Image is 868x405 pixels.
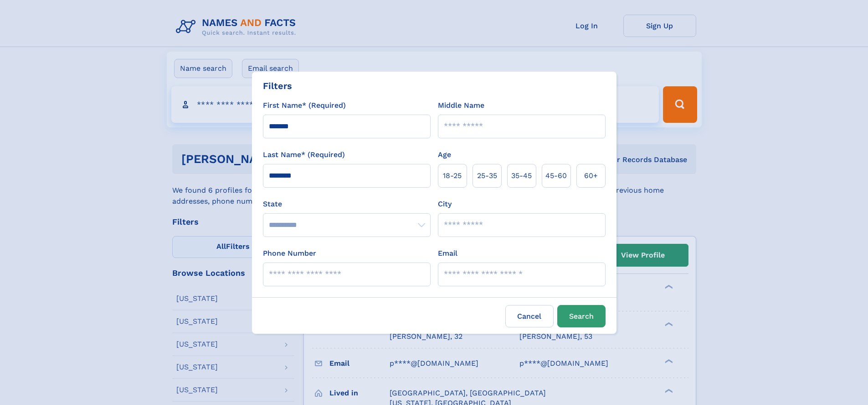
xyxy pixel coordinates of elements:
[477,170,497,181] span: 25‑35
[545,170,567,181] span: 45‑60
[263,79,292,93] div: Filters
[557,305,606,327] button: Search
[505,305,554,327] label: Cancel
[438,248,457,259] label: Email
[263,149,345,160] label: Last Name* (Required)
[263,199,431,210] label: State
[511,170,532,181] span: 35‑45
[438,149,451,160] label: Age
[584,170,598,181] span: 60+
[438,100,484,111] label: Middle Name
[443,170,462,181] span: 18‑25
[438,199,452,210] label: City
[263,248,316,259] label: Phone Number
[263,100,346,111] label: First Name* (Required)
